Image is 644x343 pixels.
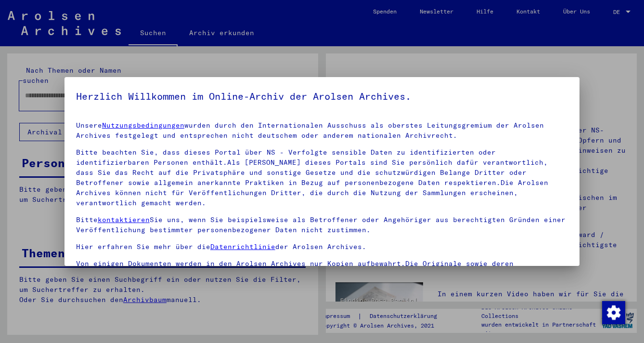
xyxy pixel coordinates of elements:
[76,147,568,208] p: Bitte beachten Sie, dass dieses Portal über NS - Verfolgte sensible Daten zu identifizierten oder...
[602,301,625,324] div: Zustimmung ändern
[102,121,184,130] a: Nutzungsbedingungen
[210,242,275,251] a: Datenrichtlinie
[76,242,568,252] p: Hier erfahren Sie mehr über die der Arolsen Archives.
[76,89,568,104] h5: Herzlich Willkommen im Online-Archiv der Arolsen Archives.
[76,120,568,141] p: Unsere wurden durch den Internationalen Ausschuss als oberstes Leitungsgremium der Arolsen Archiv...
[98,215,150,224] a: kontaktieren
[76,259,568,289] p: Von einigen Dokumenten werden in den Arolsen Archives nur Kopien aufbewahrt.Die Originale sowie d...
[76,215,568,235] p: Bitte Sie uns, wenn Sie beispielsweise als Betroffener oder Angehöriger aus berechtigten Gründen ...
[602,301,625,324] img: Zustimmung ändern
